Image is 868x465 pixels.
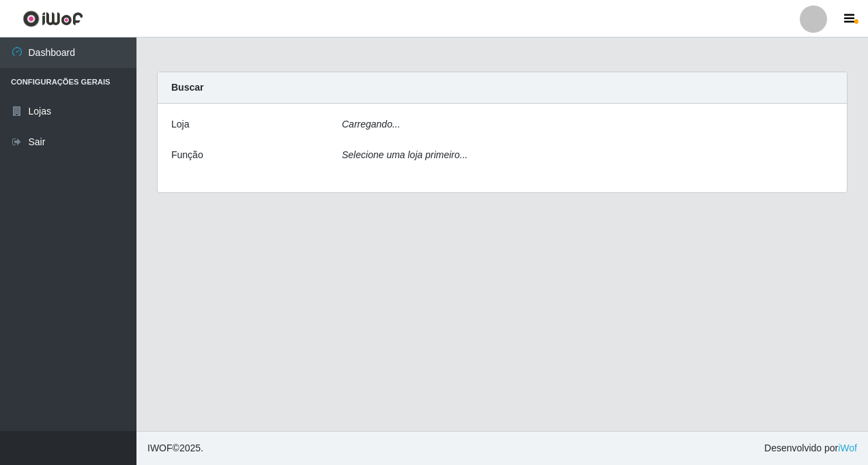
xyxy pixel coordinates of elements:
[147,442,173,453] span: IWOF
[147,441,203,455] span: © 2025 .
[23,10,83,27] img: CoreUI Logo
[838,442,857,453] a: iWof
[171,82,203,93] strong: Buscar
[171,148,203,162] label: Função
[764,441,857,455] span: Desenvolvido por
[171,117,189,132] label: Loja
[342,119,401,130] i: Carregando...
[342,149,467,160] i: Selecione uma loja primeiro...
